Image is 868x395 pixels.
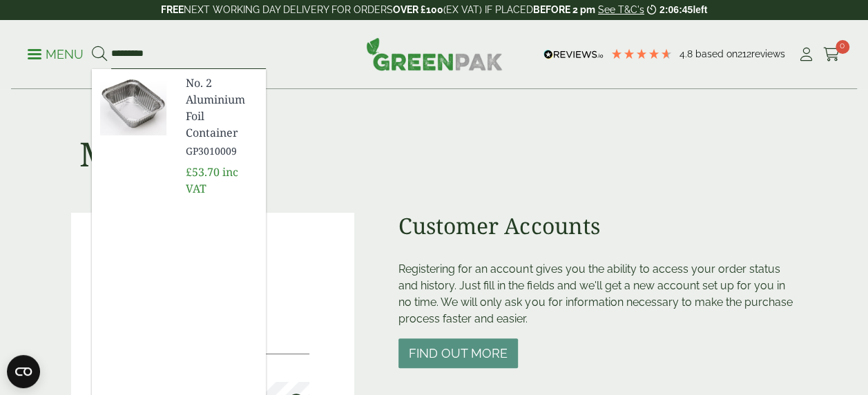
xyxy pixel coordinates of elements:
[659,4,693,15] span: 2:06:45
[28,46,84,60] a: Menu
[598,4,644,15] a: See T&C's
[398,261,797,327] p: Registering for an account gives you the ability to access your order status and history. Just fi...
[186,75,255,141] span: No. 2 Aluminium Foil Container
[695,48,737,59] span: Based on
[393,4,443,15] strong: OVER £100
[366,37,503,70] img: GreenPak Supplies
[398,347,518,360] a: Find out more
[161,4,184,15] strong: FREE
[693,4,707,15] span: left
[798,48,815,61] i: My Account
[186,75,255,158] a: No. 2 Aluminium Foil Container GP3010009
[186,164,220,180] span: £53.70
[543,50,604,59] img: REVIEWS.io
[28,46,84,63] p: Menu
[836,40,849,54] span: 0
[79,134,262,174] h1: My account
[679,48,695,59] span: 4.8
[186,144,255,158] span: GP3010009
[533,4,595,15] strong: BEFORE 2 pm
[186,164,238,196] span: inc VAT
[751,48,785,59] span: reviews
[398,338,518,368] button: Find out more
[737,48,751,59] span: 212
[7,355,40,388] button: Open CMP widget
[823,48,840,61] i: Cart
[610,48,673,60] div: 4.79 Stars
[92,69,175,135] img: GP3010009
[398,213,797,239] h2: Customer Accounts
[823,44,840,65] a: 0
